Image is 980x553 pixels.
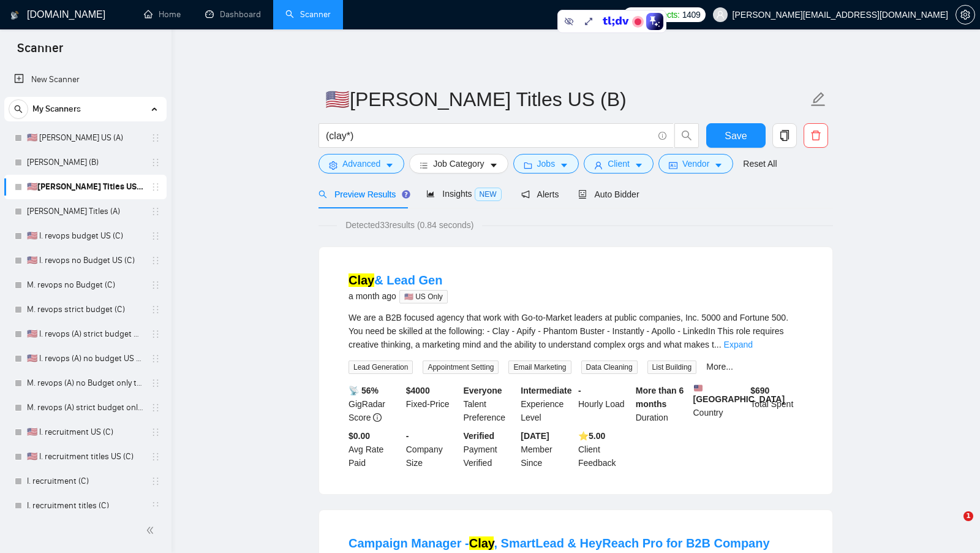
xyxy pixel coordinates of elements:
[963,511,973,521] span: 1
[27,371,143,395] a: M. revops (A) no Budget only titles
[469,536,494,550] mark: Clay
[706,362,733,372] a: More...
[594,161,603,170] span: user
[346,384,404,424] div: GigRadar Score
[27,395,143,420] a: M. revops (A) strict budget only titles
[635,161,643,170] span: caret-down
[329,161,337,170] span: setting
[682,157,709,170] span: Vendor
[725,128,747,143] span: Save
[205,9,261,20] a: dashboardDashboard
[146,524,158,536] span: double-left
[14,67,157,92] a: New Scanner
[151,354,160,364] span: holder
[636,386,684,409] b: More than 6 months
[682,8,701,21] span: 1409
[151,452,160,462] span: holder
[27,199,143,224] a: [PERSON_NAME] Titles (A)
[27,322,143,346] a: 🇺🇸 I. revops (A) strict budget US only titles
[464,431,495,441] b: Verified
[151,158,160,167] span: holder
[716,10,725,19] span: user
[349,273,442,287] a: Clay& Lead Gen
[144,9,181,20] a: homeHome
[647,360,697,374] span: List Building
[714,340,722,349] span: ...
[151,133,160,143] span: holder
[32,97,81,121] span: My Scanners
[938,511,968,541] iframe: Intercom live chat
[27,420,143,444] a: 🇺🇸 I. recruitment US (C)
[349,431,370,441] b: $0.00
[521,189,559,199] span: Alerts
[658,132,666,140] span: info-circle
[27,297,143,322] a: M. revops strict budget (C)
[349,289,451,303] div: a month ago
[743,157,777,170] a: Reset All
[318,189,407,199] span: Preview Results
[349,360,413,374] span: Lead Generation
[576,429,633,470] div: Client Feedback
[27,494,143,518] a: I. recruitment titles (C)
[714,161,723,170] span: caret-down
[337,218,482,232] span: Detected 33 results (0.84 seconds)
[578,386,581,395] b: -
[576,384,633,424] div: Hourly Load
[426,189,435,198] span: area-chart
[349,386,379,395] b: 📡 56%
[27,469,143,494] a: I. recruitment (C)
[318,190,327,199] span: search
[521,386,571,395] b: Intermediate
[151,329,160,339] span: holder
[423,360,499,374] span: Appointment Setting
[9,99,28,119] button: search
[521,431,549,441] b: [DATE]
[27,150,143,175] a: [PERSON_NAME] (B)
[151,427,160,437] span: holder
[399,290,448,303] span: 🇺🇸 US Only
[804,123,828,148] button: delete
[373,413,382,422] span: info-circle
[694,384,703,392] img: 🇺🇸
[691,384,748,424] div: Country
[724,340,753,349] a: Expand
[578,431,605,441] b: ⭐️ 5.00
[326,128,653,143] input: Search Freelance Jobs...
[7,39,73,65] span: Scanner
[151,256,160,265] span: holder
[633,384,691,424] div: Duration
[643,8,679,21] span: Connects:
[349,311,803,351] div: We are a B2B focused agency that work with Go-to-Market leaders at public companies, Inc. 5000 an...
[151,378,160,388] span: holder
[27,346,143,371] a: 🇺🇸 I. revops (A) no budget US only titles
[151,403,160,413] span: holder
[27,126,143,150] a: 🇺🇸 [PERSON_NAME] US (A)
[151,305,160,315] span: holder
[349,273,374,287] mark: Clay
[674,123,699,148] button: search
[151,476,160,486] span: holder
[406,431,409,441] b: -
[409,154,508,174] button: barsJob Categorycaret-down
[151,231,160,241] span: holder
[461,429,519,470] div: Payment Verified
[10,6,19,25] img: logo
[489,161,498,170] span: caret-down
[349,313,788,349] span: We are a B2B focused agency that work with Go-to-Market leaders at public companies, Inc. 5000 an...
[27,273,143,297] a: M. revops no Budget (C)
[658,154,733,174] button: idcardVendorcaret-down
[772,123,797,148] button: copy
[433,157,484,170] span: Job Category
[151,280,160,290] span: holder
[748,384,805,424] div: Total Spent
[804,130,827,141] span: delete
[706,123,766,148] button: Save
[27,444,143,469] a: 🇺🇸 I. recruitment titles US (C)
[956,10,974,20] span: setting
[461,384,519,424] div: Talent Preference
[537,157,556,170] span: Jobs
[420,161,428,170] span: bars
[508,360,571,374] span: Email Marketing
[27,224,143,248] a: 🇺🇸 I. revops budget US (C)
[346,429,404,470] div: Avg Rate Paid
